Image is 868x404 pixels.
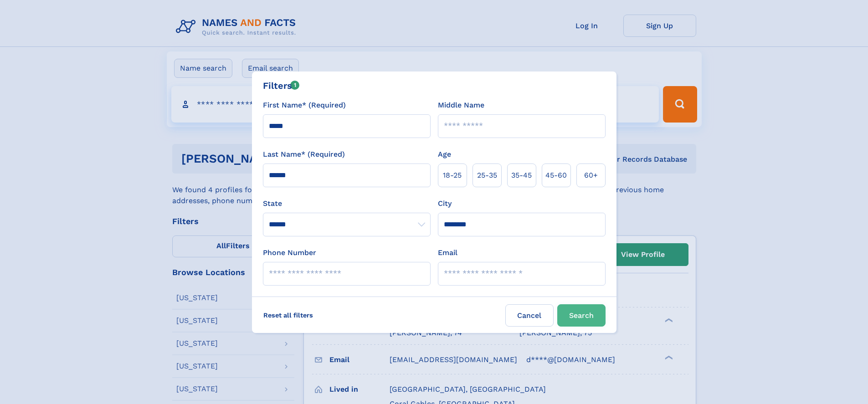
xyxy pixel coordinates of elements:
[477,170,497,181] span: 25‑35
[257,304,319,326] label: Reset all filters
[263,149,345,160] label: Last Name* (Required)
[438,198,452,209] label: City
[263,247,316,258] label: Phone Number
[511,170,532,181] span: 35‑45
[438,100,484,111] label: Middle Name
[443,170,462,181] span: 18‑25
[438,149,451,160] label: Age
[545,170,567,181] span: 45‑60
[557,304,606,327] button: Search
[438,247,457,258] label: Email
[505,304,554,327] label: Cancel
[263,198,431,209] label: State
[584,170,598,181] span: 60+
[263,100,346,111] label: First Name* (Required)
[263,79,300,92] div: Filters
